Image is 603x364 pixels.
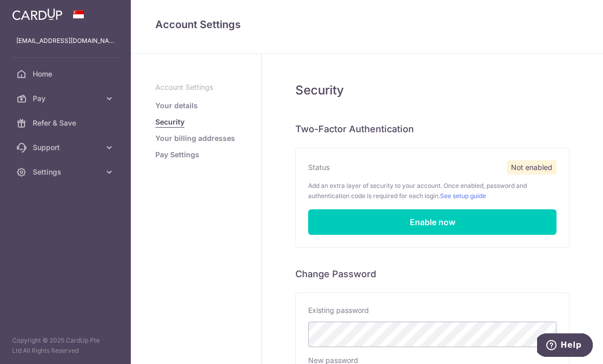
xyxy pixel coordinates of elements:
span: Support [33,142,100,153]
span: Help [24,7,44,16]
span: Pay [33,93,100,104]
img: CardUp [12,8,62,20]
a: Your billing addresses [155,133,235,143]
label: Existing password [308,305,369,316]
h5: Security [295,82,569,99]
iframe: Opens a widget where you can find more information [537,333,593,359]
a: See setup guide [440,192,486,200]
p: [EMAIL_ADDRESS][DOMAIN_NAME] [16,36,114,46]
span: Home [33,69,100,79]
h6: Change Password [295,268,569,280]
span: Settings [33,167,100,177]
h4: Account Settings [155,16,578,33]
p: Add an extra layer of security to your account. Once enabled, password and authentication code is... [308,181,556,201]
p: Account Settings [155,82,237,92]
h6: Two-Factor Authentication [295,123,569,135]
a: Security [155,117,184,127]
label: Status [308,162,330,173]
span: Not enabled [507,160,556,175]
span: Refer & Save [33,118,100,128]
a: Your details [155,101,198,111]
a: Pay Settings [155,150,199,160]
a: Enable now [308,209,556,235]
